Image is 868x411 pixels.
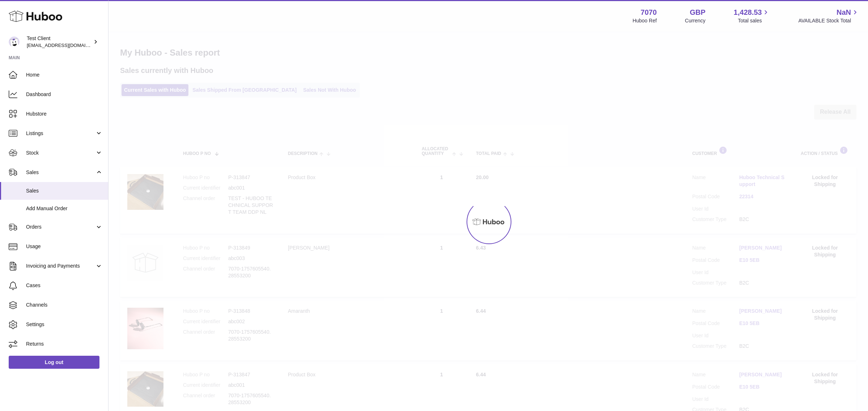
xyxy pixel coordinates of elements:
[734,8,762,17] span: 1,428.53
[798,8,859,24] a: NaN AVAILABLE Stock Total
[26,302,103,308] span: Channels
[738,17,770,24] span: Total sales
[641,8,657,17] strong: 7070
[26,169,95,176] span: Sales
[26,243,103,250] span: Usage
[9,36,20,47] img: internalAdmin-7070@internal.huboo.com
[9,356,99,369] a: Log out
[26,91,103,98] span: Dashboard
[26,72,103,78] span: Home
[26,187,103,194] span: Sales
[26,321,103,328] span: Settings
[26,111,103,117] span: Hubstore
[26,130,95,137] span: Listings
[685,17,706,24] div: Currency
[798,17,859,24] span: AVAILABLE Stock Total
[26,341,103,347] span: Returns
[27,35,92,49] div: Test Client
[837,8,851,17] span: NaN
[26,205,103,212] span: Add Manual Order
[26,282,103,289] span: Cases
[633,17,657,24] div: Huboo Ref
[26,263,95,269] span: Invoicing and Payments
[26,224,95,230] span: Orders
[690,8,705,17] strong: GBP
[26,150,95,156] span: Stock
[27,42,106,48] span: [EMAIL_ADDRESS][DOMAIN_NAME]
[734,8,770,24] a: 1,428.53 Total sales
